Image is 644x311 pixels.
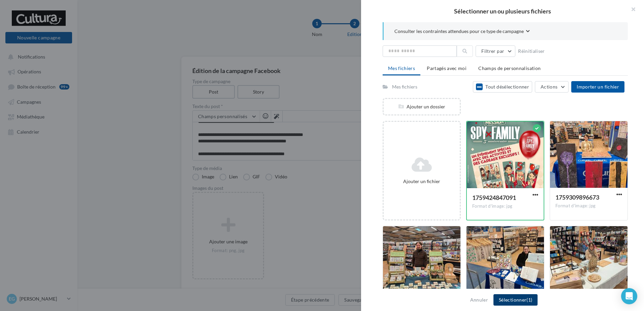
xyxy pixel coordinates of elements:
button: Consulter les contraintes attendues pour ce type de campagne [394,28,530,36]
h2: Sélectionner un ou plusieurs fichiers [372,8,633,14]
div: Mes fichiers [392,83,417,90]
button: Tout désélectionner [473,81,532,93]
button: Réinitialiser [515,47,548,55]
div: Open Intercom Messenger [621,288,637,304]
span: Champs de personnalisation [478,65,541,71]
div: Fichier ajouté avec succès [280,31,364,46]
button: Filtrer par [476,45,515,57]
div: Format d'image: jpg [472,203,538,209]
span: Partagés avec moi [427,65,466,71]
span: Consulter les contraintes attendues pour ce type de campagne [394,28,524,35]
span: Actions [541,84,557,90]
div: Ajouter un dossier [384,103,460,110]
span: Mes fichiers [388,65,415,71]
button: Annuler [468,296,491,304]
button: Sélectionner(1) [493,294,538,306]
span: 1759424847091 [472,194,516,201]
span: 1759309896673 [555,194,599,201]
span: Importer un fichier [577,84,619,90]
div: Format d'image: jpg [555,203,622,209]
button: Importer un fichier [571,81,624,93]
div: Ajouter un fichier [386,178,457,185]
button: Actions [535,81,569,93]
span: (1) [526,297,532,303]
